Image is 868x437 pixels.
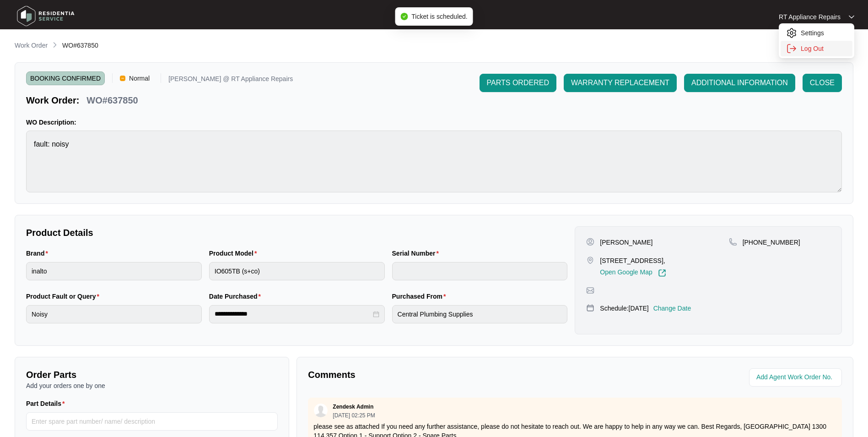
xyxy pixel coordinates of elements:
textarea: fault: noisy [26,131,842,192]
span: Ticket is scheduled. [411,13,467,20]
p: Comments [308,368,568,381]
p: Add your orders one by one [26,381,278,390]
span: WARRANTY REPLACEMENT [571,77,669,88]
p: Zendesk Admin [333,403,373,410]
p: Order Parts [26,368,278,381]
label: Date Purchased [209,292,264,301]
p: [PERSON_NAME] [600,238,652,247]
p: Log Out [801,44,847,53]
img: user-pin [586,238,594,246]
img: dropdown arrow [849,15,854,19]
input: Brand [26,262,202,280]
span: check-circle [400,13,408,20]
input: Part Details [26,412,278,431]
img: map-pin [586,304,594,312]
button: PARTS ORDERED [480,74,556,92]
p: Work Order: [26,94,79,107]
input: Purchased From [392,305,568,323]
label: Product Fault or Query [26,292,103,301]
p: [STREET_ADDRESS], [600,256,666,265]
input: Product Model [209,262,385,280]
p: [PHONE_NUMBER] [743,238,800,247]
span: ADDITIONAL INFORMATION [691,77,788,88]
p: [DATE] 02:25 PM [333,413,375,418]
a: Work Order [13,41,49,51]
button: CLOSE [803,74,842,92]
img: settings icon [786,27,797,38]
label: Brand [26,249,52,258]
label: Product Model [209,249,261,258]
img: map-pin [586,286,594,295]
span: Normal [125,71,153,85]
button: ADDITIONAL INFORMATION [684,74,795,92]
p: Product Details [26,226,567,239]
img: settings icon [786,43,797,54]
label: Serial Number [392,249,442,258]
img: residentia service logo [14,2,78,30]
p: RT Appliance Repairs [779,12,841,22]
p: WO Description: [26,118,842,127]
p: Work Order [15,41,48,50]
button: WARRANTY REPLACEMENT [564,74,677,92]
input: Serial Number [392,262,568,280]
img: chevron-right [51,41,59,49]
input: Date Purchased [215,309,371,319]
p: Schedule: [DATE] [600,304,648,313]
p: Settings [801,28,847,38]
label: Purchased From [392,292,450,301]
p: [PERSON_NAME] @ RT Appliance Repairs [168,76,293,85]
a: Open Google Map [600,269,666,277]
span: BOOKING CONFIRMED [26,71,105,85]
span: PARTS ORDERED [487,77,549,88]
img: Vercel Logo [120,76,125,81]
input: Product Fault or Query [26,305,202,323]
p: Change Date [653,304,691,313]
img: user.svg [314,404,328,417]
span: WO#637850 [62,42,98,49]
label: Part Details [26,399,69,408]
img: map-pin [729,238,737,246]
span: CLOSE [810,77,835,88]
img: map-pin [586,256,594,264]
input: Add Agent Work Order No. [756,372,836,383]
img: Link-External [658,269,666,277]
p: WO#637850 [86,94,138,107]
